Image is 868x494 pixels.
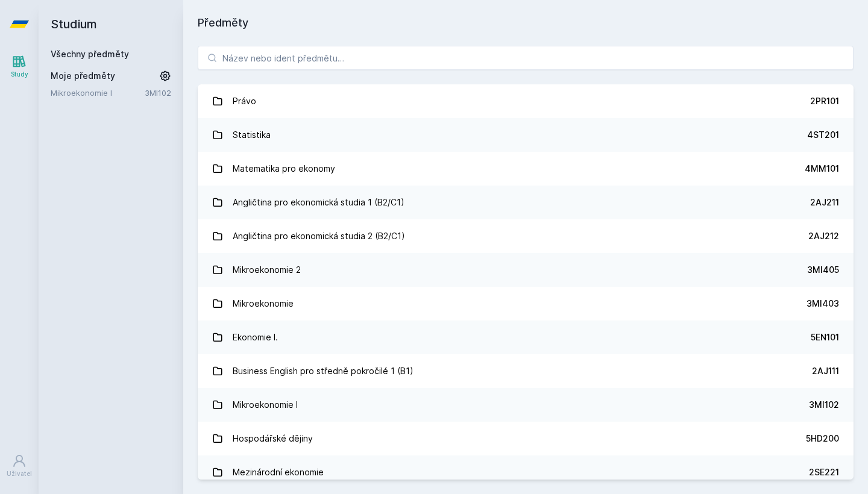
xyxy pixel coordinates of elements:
a: Hospodářské dějiny 5HD200 [198,422,854,455]
div: 4ST201 [807,129,839,141]
a: Mezinárodní ekonomie 2SE221 [198,455,854,489]
div: Ekonomie I. [233,325,278,349]
h1: Předměty [198,14,854,31]
div: Mikroekonomie 2 [233,258,301,282]
a: Mikroekonomie 2 3MI405 [198,253,854,287]
div: 2PR101 [810,95,839,107]
a: 3MI102 [145,88,171,98]
div: 3MI403 [807,298,839,310]
div: 4MM101 [805,163,839,175]
div: 5EN101 [811,331,839,343]
div: 2AJ111 [812,365,839,377]
div: Business English pro středně pokročilé 1 (B1) [233,359,414,383]
div: 3MI405 [807,264,839,276]
a: Ekonomie I. 5EN101 [198,320,854,354]
div: Matematika pro ekonomy [233,157,335,181]
a: Angličtina pro ekonomická studia 1 (B2/C1) 2AJ211 [198,186,854,219]
div: Statistika [233,123,271,147]
div: Angličtina pro ekonomická studia 2 (B2/C1) [233,224,405,248]
a: Study [2,48,36,85]
div: Mikroekonomie [233,292,294,316]
div: 2SE221 [809,466,839,478]
div: 2AJ212 [808,230,839,242]
input: Název nebo ident předmětu… [198,46,854,70]
div: Mikroekonomie I [233,393,298,417]
a: Právo 2PR101 [198,84,854,118]
a: Matematika pro ekonomy 4MM101 [198,152,854,186]
div: 5HD200 [806,433,839,445]
a: Angličtina pro ekonomická studia 2 (B2/C1) 2AJ212 [198,219,854,253]
div: Angličtina pro ekonomická studia 1 (B2/C1) [233,190,404,214]
a: Uživatel [2,448,36,484]
div: 2AJ211 [810,196,839,208]
a: Business English pro středně pokročilé 1 (B1) 2AJ111 [198,354,854,388]
div: Study [11,70,28,79]
a: Mikroekonomie I 3MI102 [198,388,854,422]
a: Statistika 4ST201 [198,118,854,152]
div: Mezinárodní ekonomie [233,460,324,484]
a: Všechny předměty [51,49,129,59]
a: Mikroekonomie I [51,87,145,99]
div: Uživatel [7,469,32,478]
span: Moje předměty [51,70,115,82]
a: Mikroekonomie 3MI403 [198,287,854,320]
div: Právo [233,89,256,113]
div: 3MI102 [809,399,839,411]
div: Hospodářské dějiny [233,427,313,451]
